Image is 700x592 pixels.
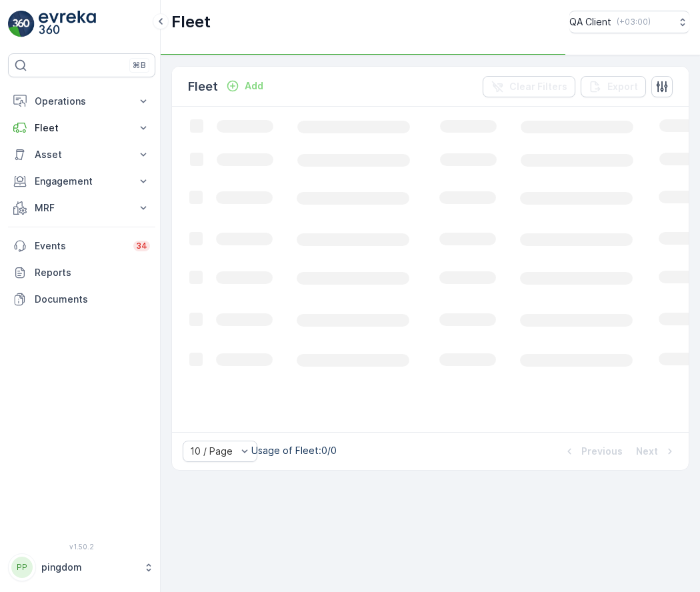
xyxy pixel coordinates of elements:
[617,17,651,27] p: ( +03:00 )
[561,443,624,459] button: Previous
[8,11,35,37] img: logo
[35,175,129,188] p: Engagement
[8,286,155,313] a: Documents
[8,259,155,286] a: Reports
[8,195,155,221] button: MRF
[8,168,155,195] button: Engagement
[636,445,658,458] p: Next
[8,553,155,581] button: PPpingdom
[35,95,129,108] p: Operations
[35,121,129,135] p: Fleet
[581,445,623,458] p: Previous
[35,201,129,215] p: MRF
[245,79,263,93] p: Add
[35,293,150,306] p: Documents
[569,11,689,33] button: QA Client(+03:00)
[251,444,337,457] p: Usage of Fleet : 0/0
[133,60,146,71] p: ⌘B
[8,115,155,141] button: Fleet
[635,443,678,459] button: Next
[8,543,155,551] span: v 1.50.2
[8,141,155,168] button: Asset
[581,76,646,97] button: Export
[188,77,218,96] p: Fleet
[509,80,567,93] p: Clear Filters
[8,233,155,259] a: Events34
[39,11,96,37] img: logo_light-DOdMpM7g.png
[136,241,147,251] p: 34
[221,78,269,94] button: Add
[8,88,155,115] button: Operations
[483,76,575,97] button: Clear Filters
[35,239,125,253] p: Events
[171,11,211,33] p: Fleet
[569,15,611,29] p: QA Client
[41,561,137,574] p: pingdom
[35,266,150,279] p: Reports
[11,557,33,578] div: PP
[35,148,129,161] p: Asset
[607,80,638,93] p: Export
